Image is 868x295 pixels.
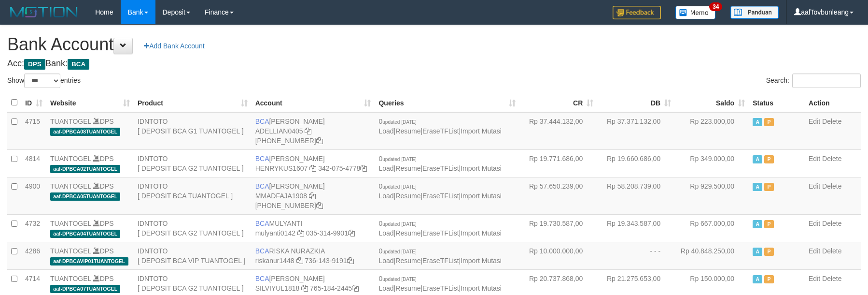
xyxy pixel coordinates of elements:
a: Delete [822,275,841,282]
th: ID: activate to sort column ascending [21,93,46,112]
a: TUANTOGEL [50,182,91,190]
span: | | | [378,118,502,135]
a: Copy riskanur1448 to clipboard [296,257,303,265]
a: Copy 7651842445 to clipboard [352,284,359,292]
a: TUANTOGEL [50,118,91,125]
a: SILVIYUL1818 [255,284,300,292]
span: BCA [255,118,269,125]
a: TUANTOGEL [50,155,91,162]
a: Copy SILVIYUL1818 to clipboard [301,284,308,292]
span: Active [753,155,762,163]
a: Copy 7361439191 to clipboard [347,257,354,265]
a: EraseTFList [422,192,459,200]
h4: Acc: Bank: [7,59,861,69]
span: Paused [764,155,774,163]
span: DPS [24,59,45,70]
span: | | | [378,275,502,292]
a: TUANTOGEL [50,275,91,282]
a: EraseTFList [422,229,459,237]
a: EraseTFList [422,127,459,135]
td: Rp 667.000,00 [675,214,749,242]
span: BCA [255,275,269,282]
a: Copy 3420754778 to clipboard [360,164,367,172]
a: TUANTOGEL [50,247,91,255]
td: Rp 929.500,00 [675,177,749,214]
th: Product: activate to sort column ascending [134,93,252,112]
a: Copy MMADFAJA1908 to clipboard [309,192,316,200]
a: mulyanti0142 [255,229,295,237]
td: Rp 19.730.587,00 [519,214,597,242]
h1: Bank Account [7,35,861,54]
a: Delete [822,220,841,227]
span: updated [DATE] [382,157,416,162]
a: Resume [395,164,420,172]
a: Resume [395,229,420,237]
td: IDNTOTO [ DEPOSIT BCA G1 TUANTOGEL ] [134,112,252,150]
a: Resume [395,257,420,265]
td: Rp 223.000,00 [675,112,749,150]
a: Copy 4062282031 to clipboard [316,202,323,209]
td: [PERSON_NAME] [PHONE_NUMBER] [252,112,375,150]
td: [PERSON_NAME] [PHONE_NUMBER] [252,177,375,214]
td: Rp 19.660.686,00 [597,149,675,177]
a: Edit [809,182,820,190]
span: BCA [68,59,89,70]
label: Search: [766,74,861,88]
select: Showentries [24,74,60,88]
td: 4286 [21,242,46,269]
td: 4900 [21,177,46,214]
span: Active [753,183,762,191]
td: Rp 19.771.686,00 [519,149,597,177]
a: EraseTFList [422,257,459,265]
th: Queries: activate to sort column ascending [375,93,519,112]
a: Import Mutasi [461,127,502,135]
td: Rp 349.000,00 [675,149,749,177]
th: Action [805,93,861,112]
td: 4715 [21,112,46,150]
a: Copy 5655032115 to clipboard [316,137,323,145]
a: riskanur1448 [255,257,294,265]
span: updated [DATE] [382,277,416,282]
td: 4814 [21,149,46,177]
span: 0 [378,155,416,162]
td: RISKA NURAZKIA 736-143-9191 [252,242,375,269]
td: Rp 37.371.132,00 [597,112,675,150]
span: 0 [378,118,416,125]
span: BCA [255,155,269,162]
span: aaf-DPBCA07TUANTOGEL [50,285,120,293]
td: [PERSON_NAME] 342-075-4778 [252,149,375,177]
span: aaf-DPBCA05TUANTOGEL [50,192,120,201]
a: Import Mutasi [461,229,502,237]
td: Rp 40.848.250,00 [675,242,749,269]
a: Edit [809,118,820,125]
span: 34 [709,2,722,11]
a: Copy mulyanti0142 to clipboard [297,229,304,237]
span: Paused [764,275,774,283]
a: Resume [395,284,420,292]
span: updated [DATE] [382,221,416,227]
td: DPS [46,242,134,269]
td: Rp 57.650.239,00 [519,177,597,214]
td: 4732 [21,214,46,242]
a: Resume [395,192,420,200]
td: - - - [597,242,675,269]
a: HENRYKUS1607 [255,164,308,172]
span: BCA [255,182,269,190]
a: Delete [822,247,841,255]
span: Active [753,248,762,256]
td: Rp 58.208.739,00 [597,177,675,214]
a: Copy HENRYKUS1607 to clipboard [309,164,316,172]
img: Feedback.jpg [613,6,661,19]
span: Paused [764,220,774,228]
span: Active [753,220,762,228]
td: Rp 19.343.587,00 [597,214,675,242]
span: 0 [378,182,416,190]
a: TUANTOGEL [50,220,91,227]
img: panduan.png [730,6,779,19]
th: Account: activate to sort column ascending [252,93,375,112]
span: Active [753,118,762,126]
a: Load [378,257,393,265]
span: Paused [764,248,774,256]
span: | | | [378,220,502,237]
td: DPS [46,149,134,177]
